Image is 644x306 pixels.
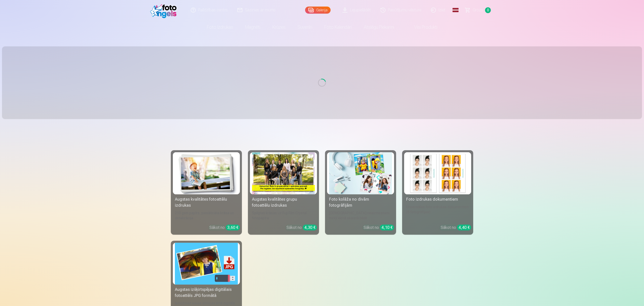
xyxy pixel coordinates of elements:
[406,152,469,194] img: Foto izdrukas dokumentiem
[402,150,473,235] a: Foto izdrukas dokumentiemFoto izdrukas dokumentiemUniversālas foto izdrukas dokumentiem (6 fotogr...
[303,225,317,230] div: 4,30 €
[175,131,469,140] h3: Foto izdrukas
[380,225,394,230] div: 4,10 €
[327,196,394,208] div: Foto kolāža no divām fotogrāfijām
[400,20,443,34] a: Visi produkti
[327,210,394,221] div: [DEMOGRAPHIC_DATA] neaizmirstami mirkļi vienā skaistā bildē
[329,152,392,194] img: Foto kolāža no divām fotogrāfijām
[201,20,239,34] a: Foto izdrukas
[250,196,317,208] div: Augstas kvalitātes grupu fotoattēlu izdrukas
[173,210,240,221] div: 210 gsm papīrs, piesātināta krāsa un detalizācija
[404,204,471,221] div: Universālas foto izdrukas dokumentiem (6 fotogrāfijas)
[209,225,240,231] div: Sākot no
[250,210,317,221] div: Spilgtas krāsas uz Fuji Film Crystal fotopapīra
[286,225,317,231] div: Sākot no
[175,243,238,285] img: Augstas izšķirtspējas digitālais fotoattēls JPG formātā
[226,225,240,230] div: 3,60 €
[150,2,179,18] img: /fa1
[473,7,483,13] span: Grozs
[457,225,471,230] div: 4,40 €
[173,196,240,208] div: Augstas kvalitātes fotoattēlu izdrukas
[266,20,292,34] a: Krūzes
[248,150,319,235] a: Augstas kvalitātes grupu fotoattēlu izdrukasSpilgtas krāsas uz Fuji Film Crystal fotopapīraSākot ...
[364,225,394,231] div: Sākot no
[318,20,358,34] a: Foto kalendāri
[239,20,266,34] a: Magnēti
[325,150,396,235] a: Foto kolāža no divām fotogrāfijāmFoto kolāža no divām fotogrāfijām[DEMOGRAPHIC_DATA] neaizmirstam...
[404,196,471,202] div: Foto izdrukas dokumentiem
[173,287,240,299] div: Augstas izšķirtspējas digitālais fotoattēls JPG formātā
[358,20,400,34] a: Atslēgu piekariņi
[175,152,238,194] img: Augstas kvalitātes fotoattēlu izdrukas
[305,7,331,14] a: Galerija
[441,225,471,231] div: Sākot no
[171,150,242,235] a: Augstas kvalitātes fotoattēlu izdrukasAugstas kvalitātes fotoattēlu izdrukas210 gsm papīrs, piesā...
[485,7,491,13] span: 0
[292,20,318,34] a: Suvenīri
